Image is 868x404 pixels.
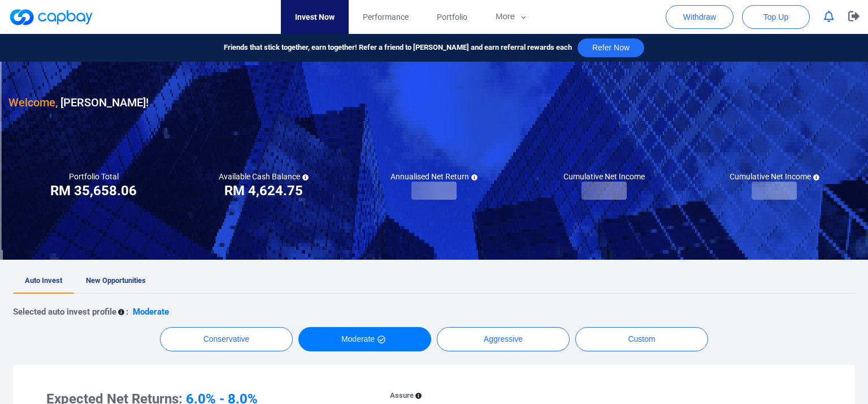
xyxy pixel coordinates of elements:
p: : [126,305,128,319]
h5: Portfolio Total [69,171,119,182]
p: Selected auto invest profile [13,305,116,319]
span: Top Up [763,11,788,23]
h3: RM 4,624.75 [224,182,303,200]
p: Assure [390,390,414,402]
button: Aggressive [437,327,570,351]
h5: Available Cash Balance [219,171,309,182]
span: Performance [363,11,409,23]
p: Moderate [133,305,169,319]
h3: [PERSON_NAME] ! [8,93,149,111]
button: Custom [575,327,708,351]
span: New Opportunities [86,276,146,285]
button: Moderate [298,327,431,351]
span: Welcome, [8,96,58,109]
h5: Cumulative Net Income [730,171,819,182]
span: Auto Invest [25,276,62,285]
button: Withdraw [666,5,734,29]
button: Refer Now [578,38,644,57]
h5: Annualised Net Return [390,171,478,182]
button: Conservative [160,327,293,351]
h5: Cumulative Net Income [563,171,645,182]
h3: RM 35,658.06 [50,182,137,200]
span: Portfolio [437,11,467,23]
span: Friends that stick together, earn together! Refer a friend to [PERSON_NAME] and earn referral rew... [224,42,572,54]
button: Top Up [742,5,810,29]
